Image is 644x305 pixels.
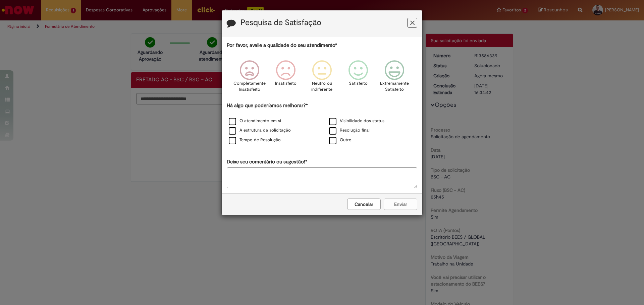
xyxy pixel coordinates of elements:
[349,80,368,87] p: Satisfeito
[227,42,337,49] label: Por favor, avalie a qualidade do seu atendimento*
[229,127,291,134] label: A estrutura da solicitação
[269,55,303,101] div: Insatisfeito
[227,102,417,145] div: Há algo que poderíamos melhorar?*
[240,18,321,27] label: Pesquisa de Satisfação
[380,80,409,93] p: Extremamente Satisfeito
[233,80,266,93] p: Completamente Insatisfeito
[305,55,339,101] div: Neutro ou indiferente
[329,127,370,134] label: Resolução final
[341,55,375,101] div: Satisfeito
[275,80,297,87] p: Insatisfeito
[229,137,281,143] label: Tempo de Resolução
[232,55,266,101] div: Completamente Insatisfeito
[227,158,307,165] label: Deixe seu comentário ou sugestão!*
[310,80,334,93] p: Neutro ou indiferente
[329,137,352,143] label: Outro
[347,199,381,210] button: Cancelar
[229,118,281,124] label: O atendimento em si
[377,55,412,101] div: Extremamente Satisfeito
[329,118,384,124] label: Visibilidade dos status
